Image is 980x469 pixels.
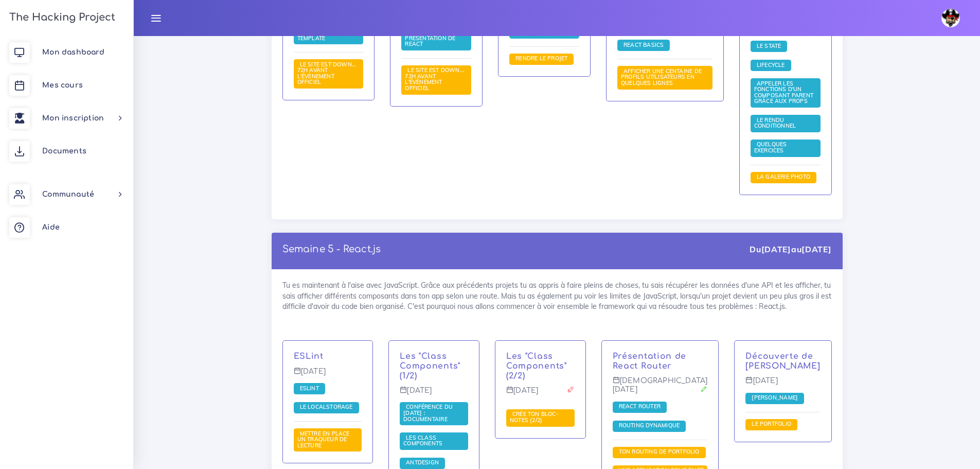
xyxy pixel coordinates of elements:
[616,403,664,410] a: React Router
[506,352,567,380] a: Les "Class Components" (2/2)
[754,42,784,49] span: Le state
[616,448,702,455] span: Ton routing de portfolio
[6,12,115,23] h3: The Hacking Project
[403,435,445,448] a: Les Class Components
[42,190,94,198] span: Communauté
[616,422,683,429] a: Routing dynamique
[403,434,445,447] span: Les Class Components
[297,430,350,449] a: Mettre en place un traqueur de lecture
[42,147,86,155] span: Documents
[403,403,453,422] span: Conférence du [DATE] : documentaire
[941,9,960,27] img: avatar
[613,376,708,402] p: [DEMOGRAPHIC_DATA][DATE]
[506,386,575,403] p: [DATE]
[621,68,702,87] a: Afficher une centaine de profils utilisateurs en quelques lignes
[616,448,702,456] a: Ton routing de portfolio
[621,42,667,49] a: React basics
[513,55,570,62] a: Rendre le projet
[297,61,357,86] span: Le site est down... 72h avant l'évènement officiel
[510,410,559,424] span: Crée ton bloc-notes (2/2)
[754,173,813,181] a: La galerie photo
[403,404,453,423] a: Conférence du [DATE] : documentaire
[745,376,820,393] p: [DATE]
[613,352,687,371] a: Présentation de React Router
[294,352,324,361] a: ESLint
[754,141,787,154] span: Quelques exercices
[621,41,667,48] span: React basics
[42,81,83,89] span: Mes cours
[297,403,355,410] span: Le localStorage
[749,394,800,401] span: [PERSON_NAME]
[42,48,104,56] span: Mon dashboard
[282,244,381,254] a: Semaine 5 - React.js
[754,80,813,105] span: Appeler les fonctions d'un composant parent grâce aux props
[754,173,813,180] span: La galerie photo
[297,385,322,392] a: ESLint
[510,411,559,424] a: Crée ton bloc-notes (2/2)
[297,404,355,411] a: Le localStorage
[297,22,360,41] span: Créer un router et un système de template
[297,61,357,86] a: Le site est down... 72h avant l'évènement officiel
[750,244,831,255] div: Du au
[42,114,104,122] span: Mon inscription
[405,67,465,92] a: Le site est down... 72h avant l'évènement officiel
[754,43,784,50] a: Le state
[294,367,362,384] p: [DATE]
[403,459,441,466] a: AntDesign
[749,394,800,402] a: [PERSON_NAME]
[400,386,468,403] p: [DATE]
[745,352,820,371] a: Découverte de [PERSON_NAME]
[403,459,441,466] span: AntDesign
[754,61,788,68] a: Lifecycle
[749,421,794,428] a: Le Portfolio
[400,352,460,380] a: Les "Class Components" (1/2)
[754,116,799,130] a: Le rendu conditionnel
[749,420,794,427] span: Le Portfolio
[754,80,813,106] a: Appeler les fonctions d'un composant parent grâce aux props
[801,244,831,254] strong: [DATE]
[761,244,791,254] strong: [DATE]
[754,141,787,154] a: Quelques exercices
[42,223,60,231] span: Aide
